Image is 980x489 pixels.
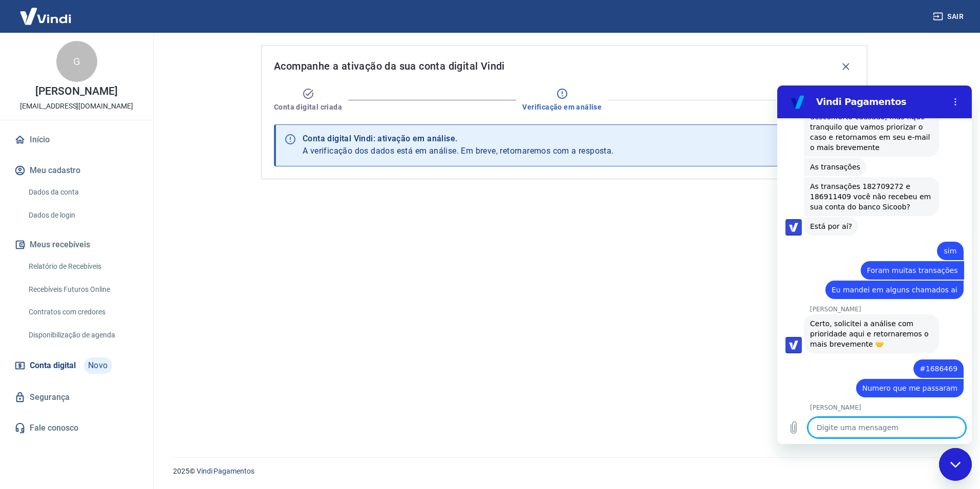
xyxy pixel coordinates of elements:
button: Meus recebíveis [12,233,141,256]
div: Conta digital Vindi: ativação em análise. [303,133,614,145]
img: Vindi [12,1,79,32]
a: Início [12,129,141,151]
p: [EMAIL_ADDRESS][DOMAIN_NAME] [20,101,133,112]
div: G [56,41,97,82]
a: Vindi Pagamentos [197,467,254,475]
a: Relatório de Recebíveis [25,256,141,277]
span: A verificação dos dados está em análise. Em breve, retornaremos com a resposta. [303,146,614,156]
a: Contratos com credores [25,302,141,323]
p: 2025 © [173,466,955,477]
span: Conta digital criada [274,102,342,112]
button: Meu cadastro [12,159,141,182]
span: Verificação em análise [522,102,602,112]
iframe: Botão para abrir a janela de mensagens, conversa em andamento [939,448,972,481]
a: Conta digitalNovo [12,353,141,378]
a: Fale conosco [12,417,141,439]
iframe: Janela de mensagens [777,86,972,444]
p: [PERSON_NAME] [35,86,117,97]
button: Sair [931,7,968,26]
span: Conta digital [30,358,76,373]
a: Segurança [12,386,141,409]
a: Disponibilização de agenda [25,325,141,346]
a: Dados de login [25,205,141,226]
span: Novo [84,357,112,374]
a: Recebíveis Futuros Online [25,279,141,300]
span: Acompanhe a ativação da sua conta digital Vindi [274,58,505,74]
a: Dados da conta [25,182,141,203]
